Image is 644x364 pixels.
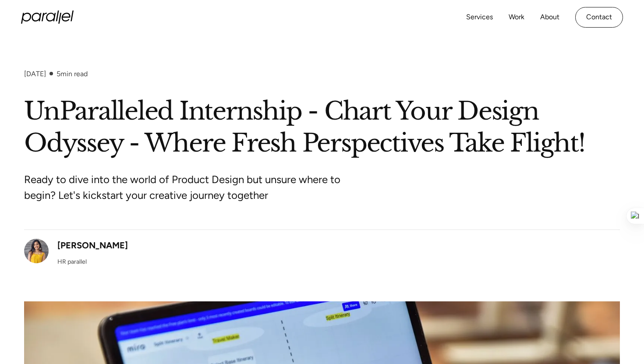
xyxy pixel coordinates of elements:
[21,11,74,24] a: home
[24,70,46,78] div: [DATE]
[24,172,353,203] p: Ready to dive into the world of Product Design but unsure where to begin? Let's kickstart your cr...
[57,70,60,78] span: 5
[24,239,128,266] a: [PERSON_NAME]HR parallel
[24,239,49,263] img: Gargi Jain
[509,11,524,24] a: Work
[575,7,623,28] a: Contact
[57,239,128,252] div: [PERSON_NAME]
[24,95,620,159] h1: UnParalleled Internship - Chart Your Design Odyssey - Where Fresh Perspectives Take Flight!
[466,11,493,24] a: Services
[57,257,87,266] div: HR parallel
[540,11,559,24] a: About
[57,70,88,78] div: min read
